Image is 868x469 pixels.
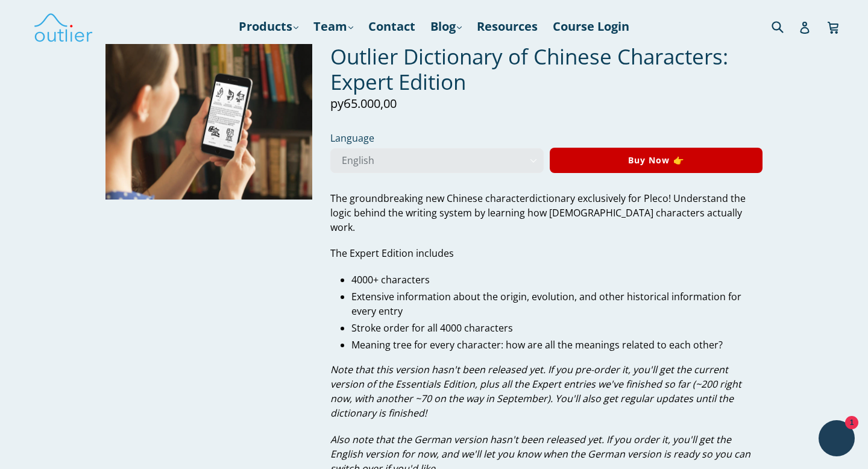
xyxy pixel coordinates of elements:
p: The Expert Edition includes [330,247,763,261]
li: Stroke order for all 4000 characters [351,321,763,335]
a: Course Login [547,16,635,37]
label: Language [330,131,543,145]
span: руб5.000,00 [330,95,397,112]
a: Contact [362,16,421,37]
em: Also n [330,433,358,446]
span: Buy Now 👉 [628,155,684,166]
li: Meaning tree for every character: how are all the meanings related to each other? [351,338,763,352]
a: Products [233,16,304,37]
inbox-online-store-chat: Shopify online store chat [815,420,858,459]
button: Buy Now 👉 [550,148,763,174]
span: roundbreaking new Chinese character [355,192,529,205]
li: 4000+ characters [351,272,763,287]
span: The g [330,192,355,205]
a: Blog [424,16,468,37]
input: Search [769,14,802,39]
li: Extensive information about the origin, evolution, and other historical information for every entry [351,289,763,318]
span: dictionary exclusively for Pleco! Understand the logic behind the writing system by learning how ... [330,192,746,234]
img: Outlier Dictionary of Chinese Characters: Expert Edition Outlier Linguistics [105,44,312,200]
em: Note that this version hasn't been released yet. If you pre-order it, you'll get the current vers... [330,364,741,420]
a: Resources [471,16,544,37]
a: Team [307,16,359,37]
img: Outlier Linguistics [33,9,93,44]
h1: Outlier Dictionary of Chinese Characters: Expert Edition [330,44,763,95]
